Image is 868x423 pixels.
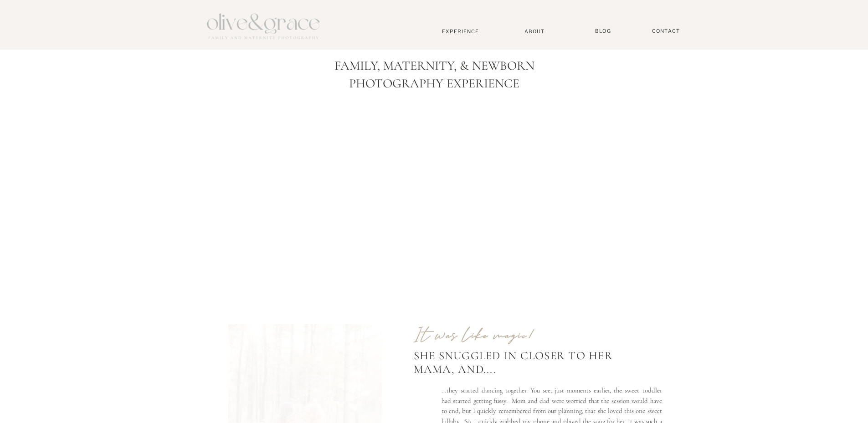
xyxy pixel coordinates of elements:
a: Experience [431,28,491,35]
h1: Family, Maternity, & Newborn [227,58,642,74]
p: Photography Experience [335,76,534,99]
div: She snuggled in closer to her mama, and.... [414,349,656,391]
a: BLOG [592,28,615,35]
a: About [521,28,549,34]
b: It was like magic! [414,325,535,346]
a: Contact [648,28,684,35]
